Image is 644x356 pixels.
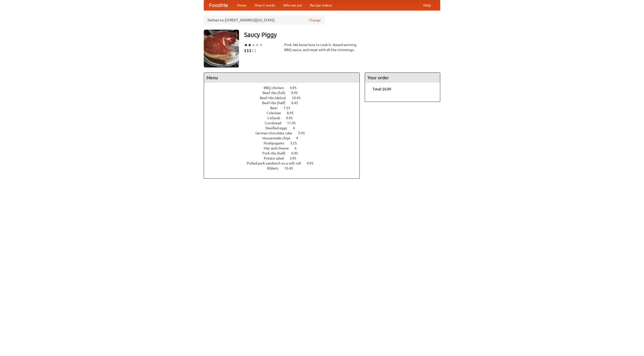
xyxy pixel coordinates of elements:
a: Devilled eggs 4 [265,126,304,130]
span: 4 [296,136,303,140]
a: Riblets 10.45 [267,166,302,170]
span: Beef ribs (full) [263,91,290,95]
a: Pulled pork sandwich on a soft roll 4.95 [247,161,323,165]
li: $ [252,48,254,53]
a: Mac and cheese 6 [264,146,306,150]
li: $ [249,48,252,53]
a: Help [419,0,435,10]
li: ★ [255,42,259,48]
a: Potato salad 3.95 [264,156,306,160]
li: ★ [259,42,263,48]
a: Who we are [279,0,306,10]
span: Pork ribs (half) [262,151,291,155]
a: Beer 7.55 [270,106,300,110]
li: ★ [244,42,248,48]
span: Potato salad [264,156,289,160]
span: Beef ribs (half) [262,101,291,105]
span: 9.95 [291,91,303,95]
span: 7.55 [284,106,295,110]
span: Beef ribs (delux) [260,96,291,100]
a: Change [309,18,321,23]
b: Total: $0.00 [373,87,391,91]
span: 10.45 [292,96,306,100]
li: ★ [248,42,252,48]
span: BBQ chicken [264,86,289,90]
li: ★ [252,42,255,48]
span: Cornbread [265,121,286,125]
a: Collards 9.95 [267,116,302,120]
h4: Your order [365,73,440,83]
a: Housemade chips 4 [262,136,307,140]
span: 4.95 [307,161,318,165]
span: 8.95 [287,111,299,115]
span: 9.95 [286,116,298,120]
span: Beer [270,106,283,110]
a: FoodMe [204,0,233,10]
span: German chocolate cake [255,131,297,135]
img: angular.jpg [204,30,239,67]
span: Housemade chips [262,136,295,140]
span: Devilled eggs [265,126,292,130]
a: Coleslaw 8.95 [267,111,303,115]
span: 10.45 [284,166,298,170]
li: $ [254,48,257,53]
span: 4 [293,126,300,130]
a: Pork ribs (half) 6.95 [262,151,307,155]
span: 3.95 [290,156,301,160]
div: Pork. We know how to cook it. Award-winning BBQ sauce, and meat with all the trimmings. [284,42,360,52]
span: 6 [295,146,302,150]
span: Mac and cheese [264,146,294,150]
span: 6.95 [291,151,303,155]
a: BBQ chicken 4.95 [264,86,306,90]
a: How it works [251,0,279,10]
div: Deliver to: [STREET_ADDRESS][US_STATE] [204,16,325,25]
span: Coleslaw [267,111,286,115]
a: Beef ribs (delux) 10.45 [260,96,310,100]
a: Home [233,0,251,10]
span: Collards [267,116,285,120]
a: Beef ribs (full) 9.95 [263,91,307,95]
span: 4.95 [290,86,302,90]
span: 3.25 [290,141,302,145]
span: Pulled pork sandwich on a soft roll [247,161,306,165]
span: 5.95 [298,131,310,135]
a: Hushpuppies 3.25 [264,141,306,145]
a: Recipe videos [306,0,336,10]
a: Beef ribs (half) 6.45 [262,101,307,105]
h3: Saucy Piggy [244,30,440,40]
span: 11.45 [287,121,301,125]
span: 6.45 [291,101,303,105]
li: $ [244,48,247,53]
a: German chocolate cake 5.95 [255,131,314,135]
span: Riblets [267,166,284,170]
span: Hushpuppies [264,141,289,145]
a: Cornbread 11.45 [265,121,305,125]
li: $ [247,48,249,53]
h4: Menu [204,73,359,83]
